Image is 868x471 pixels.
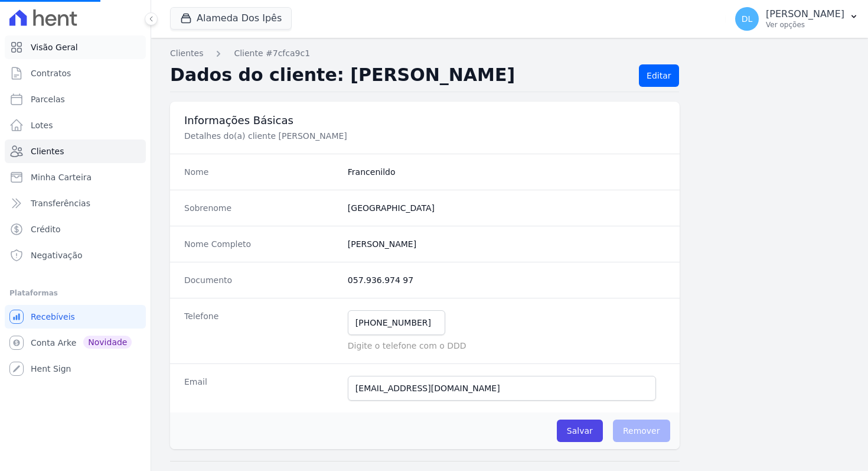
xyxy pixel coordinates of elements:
a: Transferências [5,191,146,215]
span: Remover [613,420,670,442]
p: [PERSON_NAME] [766,8,844,20]
span: Recebíveis [31,311,75,323]
span: Lotes [31,119,53,131]
p: Ver opções [766,20,844,30]
div: Plataformas [9,286,141,300]
dt: Nome Completo [184,238,338,250]
span: Minha Carteira [31,171,92,183]
a: Cliente #7cfca9c1 [234,47,310,60]
a: Minha Carteira [5,165,146,189]
dt: Documento [184,274,338,286]
a: Visão Geral [5,35,146,59]
a: Contratos [5,61,146,85]
a: Hent Sign [5,357,146,381]
span: Clientes [31,145,64,157]
span: Hent Sign [31,363,71,375]
input: Salvar [557,420,603,442]
h2: Dados do cliente: [PERSON_NAME] [170,64,629,87]
dd: [PERSON_NAME] [348,238,665,250]
dd: Francenildo [348,166,665,178]
dd: 057.936.974 97 [348,274,665,286]
span: Conta Arke [31,337,76,349]
button: DL [PERSON_NAME] Ver opções [726,2,868,35]
h3: Informações Básicas [184,113,665,128]
button: Alameda Dos Ipês [170,7,292,30]
p: Detalhes do(a) cliente [PERSON_NAME] [184,130,581,142]
span: Visão Geral [31,41,78,53]
a: Crédito [5,217,146,241]
span: Parcelas [31,93,65,105]
span: Negativação [31,249,83,261]
dt: Sobrenome [184,202,338,214]
a: Conta Arke Novidade [5,331,146,355]
a: Recebíveis [5,305,146,329]
dt: Telefone [184,310,338,352]
a: Clientes [170,47,203,60]
a: Clientes [5,139,146,163]
a: Lotes [5,113,146,137]
dt: Nome [184,166,338,178]
p: Digite o telefone com o DDD [348,340,665,352]
dd: [GEOGRAPHIC_DATA] [348,202,665,214]
span: Contratos [31,67,71,79]
span: DL [742,15,753,23]
span: Novidade [83,336,132,349]
span: Crédito [31,223,61,235]
a: Negativação [5,243,146,267]
dt: Email [184,376,338,401]
span: Transferências [31,197,90,209]
nav: Breadcrumb [170,47,849,60]
a: Parcelas [5,87,146,111]
a: Editar [639,64,678,87]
